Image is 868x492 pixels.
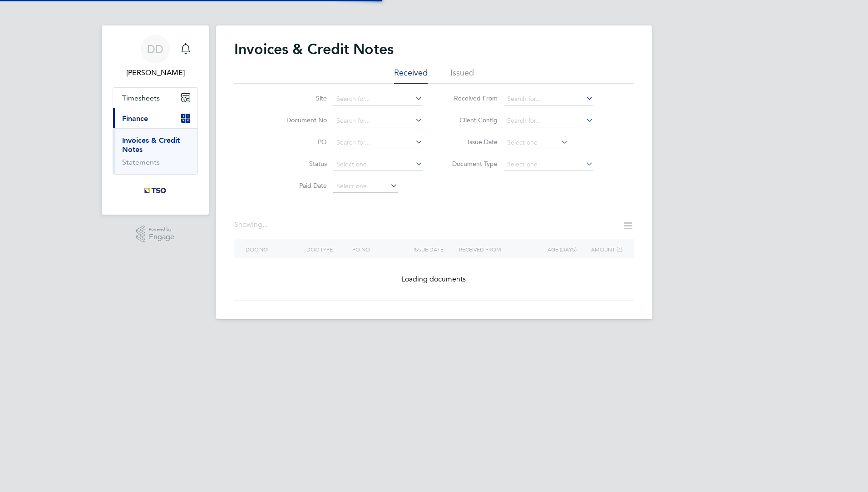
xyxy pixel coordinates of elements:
span: DD [147,43,163,55]
label: Issue Date [445,138,498,146]
h2: Invoices & Credit Notes [234,40,394,58]
span: Finance [122,114,148,123]
div: Showing [234,220,270,230]
label: Paid Date [275,181,327,190]
nav: Main navigation [102,25,209,215]
a: DD[PERSON_NAME] [113,35,198,78]
input: Search for... [504,115,593,127]
span: ... [262,220,268,229]
label: Received From [445,94,498,102]
li: Received [394,67,428,84]
a: Powered byEngage [136,226,175,243]
button: Finance [113,108,197,128]
li: Issued [450,67,474,84]
input: Select one [333,180,398,193]
a: Statements [122,158,160,166]
span: Engage [149,233,174,241]
label: PO [275,138,327,146]
a: Invoices & Credit Notes [122,136,180,154]
button: Timesheets [113,88,197,108]
input: Search for... [504,93,593,105]
input: Search for... [333,136,423,149]
span: Powered by [149,226,174,233]
input: Select one [504,136,568,149]
a: Go to home page [113,184,198,198]
label: Document Type [445,160,498,168]
div: Finance [113,128,197,174]
input: Select one [504,158,593,171]
input: Select one [333,158,423,171]
label: Status [275,160,327,168]
label: Document No [275,116,327,124]
label: Site [275,94,327,102]
input: Search for... [333,115,423,127]
span: Deslyn Darbeau [113,67,198,78]
input: Search for... [333,93,423,105]
img: tso-uk-logo-retina.png [139,184,171,198]
span: Timesheets [122,94,160,102]
label: Client Config [445,116,498,124]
